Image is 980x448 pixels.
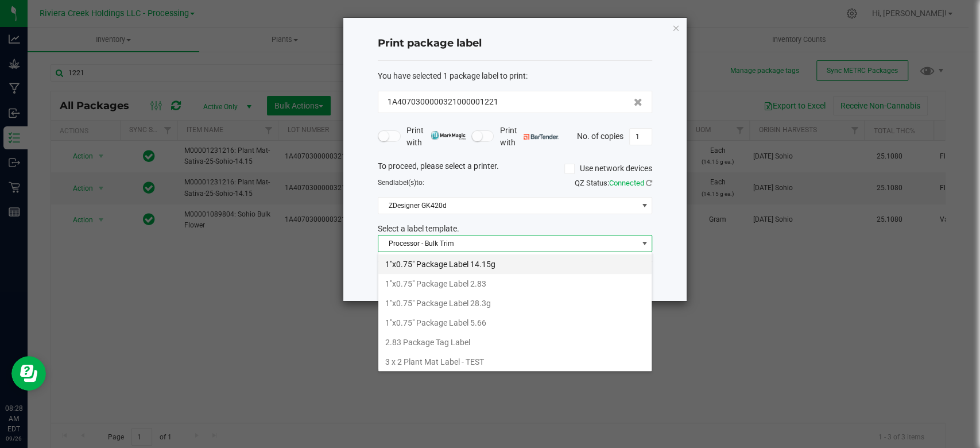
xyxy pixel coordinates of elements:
[499,125,559,149] span: Print with
[393,179,416,187] span: label(s)
[575,179,652,187] span: QZ Status:
[378,352,652,372] li: 3 x 2 Plant Mat Label - TEST
[378,198,637,214] span: ZDesigner GK420d
[564,163,652,175] label: Use network devices
[378,274,652,293] li: 1"x0.75" Package Label 2.83
[378,71,526,80] span: You have selected 1 package label to print
[378,333,652,352] li: 2.83 Package Tag Label
[378,36,652,51] h4: Print package label
[524,134,559,140] img: bartender.png
[378,179,424,187] span: Send to:
[369,160,661,177] div: To proceed, please select a printer.
[378,70,652,82] div: :
[431,131,466,140] img: mark_magic_cybra.png
[378,254,652,274] li: 1"x0.75" Package Label 14.15g
[406,125,466,149] span: Print with
[388,96,498,108] span: 1A4070300000321000001221
[609,179,644,187] span: Connected
[369,223,661,235] div: Select a label template.
[378,313,652,333] li: 1"x0.75" Package Label 5.66
[11,356,46,391] iframe: Resource center
[378,235,637,252] span: Processor - Bulk Trim
[577,131,623,140] span: No. of copies
[378,293,652,313] li: 1"x0.75" Package Label 28.3g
